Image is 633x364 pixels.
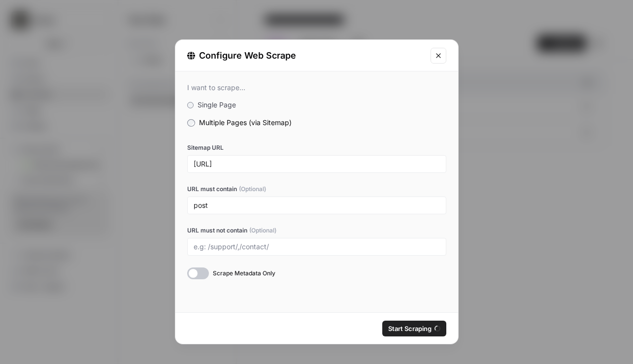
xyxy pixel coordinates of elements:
[187,49,425,63] div: Configure Web Scrape
[187,102,194,108] input: Single Page
[194,201,440,210] input: e.g: /blog/,/articles/
[213,269,275,278] span: Scrape Metadata Only
[187,185,446,194] label: URL must contain
[194,242,440,251] input: e.g: /support/,/contact/
[187,83,446,92] div: I want to scrape...
[187,226,446,235] label: URL must not contain
[199,118,292,127] span: Multiple Pages (via Sitemap)
[388,324,432,333] span: Start Scraping
[249,226,276,235] span: (Optional)
[187,119,195,127] input: Multiple Pages (via Sitemap)
[187,143,446,152] label: Sitemap URL
[198,100,236,109] span: Single Page
[431,48,446,64] button: Close modal
[194,160,440,168] input: e.g: www.example.com/sitemap.xml
[382,321,446,336] button: Start Scraping
[239,185,266,194] span: (Optional)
